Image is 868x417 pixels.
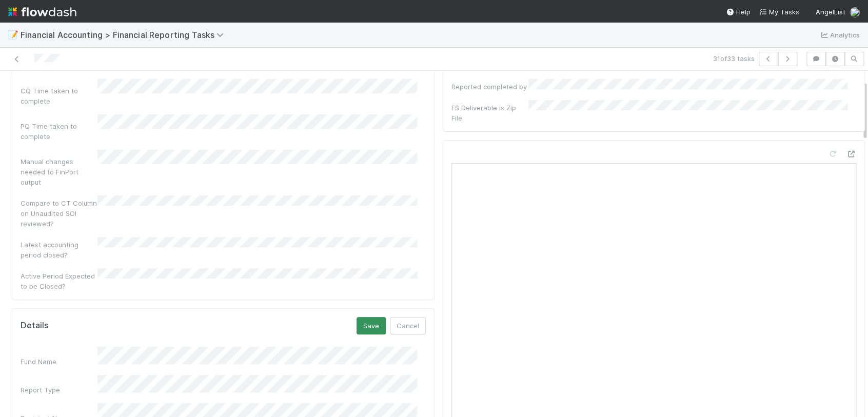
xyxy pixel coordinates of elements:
img: avatar_c7c7de23-09de-42ad-8e02-7981c37ee075.png [850,7,860,17]
span: 31 of 33 tasks [713,53,755,64]
div: Compare to CT Column on Unaudited SOI reviewed? [21,198,97,229]
a: My Tasks [759,7,799,17]
div: Report Type [21,385,97,395]
button: Cancel [390,317,426,334]
img: logo-inverted-e16ddd16eac7371096b0.svg [8,3,76,21]
h5: Details [21,321,49,331]
button: Save [357,317,386,334]
div: FS Deliverable is Zip File [451,103,528,123]
a: Analytics [819,29,860,41]
span: AngelList [816,8,845,16]
div: Fund Name [21,356,97,367]
div: CQ Time taken to complete [21,86,97,106]
span: My Tasks [759,8,799,16]
div: Reported completed by [451,82,528,92]
span: 📝 [8,30,18,39]
span: Financial Accounting > Financial Reporting Tasks [21,30,229,40]
div: Manual changes needed to FinPort output [21,156,97,187]
div: Latest accounting period closed? [21,240,97,260]
div: PQ Time taken to complete [21,121,97,142]
div: Help [726,7,751,17]
div: Active Period Expected to be Closed? [21,271,97,291]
